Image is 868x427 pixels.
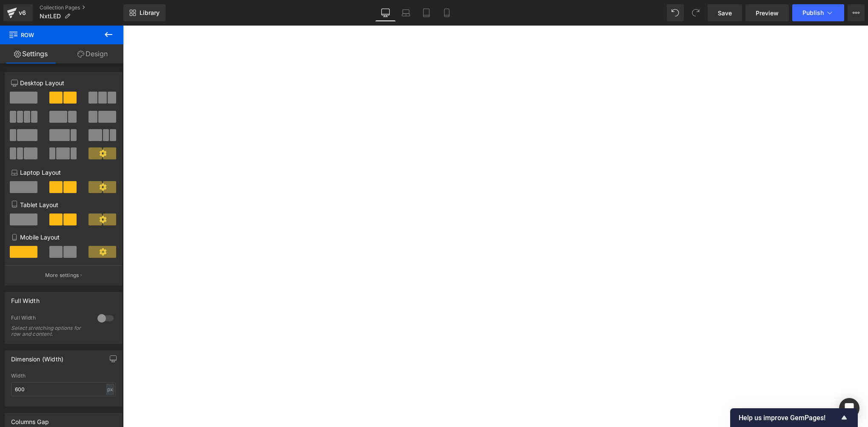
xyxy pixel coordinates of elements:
[9,26,94,44] span: Row
[739,413,849,423] button: Show survey - Help us improve GemPages!
[17,7,28,18] div: v6
[11,382,116,396] input: auto
[718,9,732,17] span: Save
[792,4,844,21] button: Publish
[11,413,49,425] div: Columns Gap
[437,4,457,21] a: Mobile
[11,292,40,304] div: Full Width
[11,314,89,323] div: Full Width
[106,384,114,395] div: px
[667,4,684,21] button: Undo
[11,78,116,87] p: Desktop Layout
[687,4,704,21] button: Redo
[848,4,865,21] button: More
[375,4,396,21] a: Desktop
[11,168,116,177] p: Laptop Layout
[11,200,116,209] p: Tablet Layout
[11,233,116,242] p: Mobile Layout
[5,265,122,285] button: More settings
[11,325,88,337] div: Select stretching options for row and content.
[123,4,166,21] a: New Library
[11,351,63,363] div: Dimension (Width)
[11,373,116,379] div: Width
[140,9,160,17] span: Library
[396,4,416,21] a: Laptop
[40,4,123,11] a: Collection Pages
[739,414,839,422] span: Help us improve GemPages!
[62,44,123,63] a: Design
[839,398,859,418] div: Open Intercom Messenger
[756,9,779,17] span: Preview
[40,13,61,20] span: NxtLED
[802,9,824,16] span: Publish
[745,4,789,21] a: Preview
[3,4,33,21] a: v6
[45,271,79,279] p: More settings
[416,4,437,21] a: Tablet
